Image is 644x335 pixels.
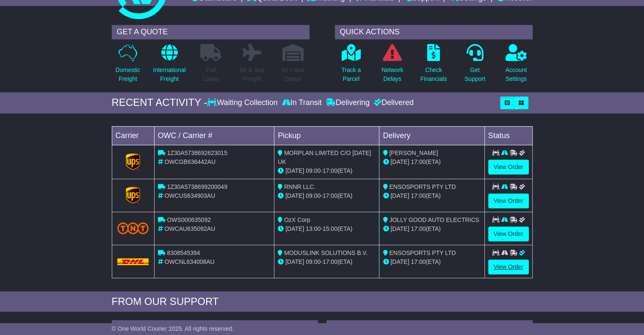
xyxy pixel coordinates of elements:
[278,191,376,200] div: - (ETA)
[341,44,361,88] a: Track aParcel
[112,97,207,109] div: RECENT ACTIVITY -
[390,158,409,165] span: [DATE]
[484,126,532,145] td: Status
[488,160,529,174] a: View Order
[464,66,485,83] p: Get Support
[278,257,376,266] div: - (ETA)
[278,166,376,175] div: - (ETA)
[306,167,321,174] span: 09:00
[167,183,227,190] span: 1Z30A5738699200049
[285,192,304,199] span: [DATE]
[167,150,227,156] span: 1Z30A5738692623015
[284,183,315,190] span: RNNR LLC.
[488,194,529,208] a: View Order
[167,249,200,256] span: 8308545394
[117,258,149,265] img: DHL.png
[488,260,529,274] a: View Order
[117,222,149,234] img: TNT_Domestic.png
[164,192,215,199] span: OWCUS634903AU
[389,183,456,190] span: ENSOSPORTS PTY LTD
[200,66,221,83] p: Full Loads
[126,187,140,204] img: GetCarrierServiceLogo
[274,126,379,145] td: Pickup
[284,216,310,223] span: OzX Corp
[383,191,481,200] div: (ETA)
[323,192,337,199] span: 17:00
[390,192,409,199] span: [DATE]
[323,167,337,174] span: 17:00
[390,258,409,265] span: [DATE]
[285,225,304,232] span: [DATE]
[153,66,185,83] p: International Freight
[164,258,214,265] span: OWCNL634008AU
[239,66,264,83] p: Air & Sea Freight
[126,153,140,170] img: GetCarrierServiceLogo
[278,150,371,165] span: MORPLAN LIMITED C/O [DATE] UK
[389,216,479,223] span: JOLLY GOOD AUTO ELECTRICS
[372,98,414,108] div: Delivered
[282,66,304,83] p: Air / Sea Depot
[112,25,310,39] div: GET A QUOTE
[323,258,337,265] span: 17:00
[164,225,215,232] span: OWCAU635092AU
[306,225,321,232] span: 13:00
[323,225,337,232] span: 15:00
[335,25,533,39] div: QUICK ACTIONS
[411,225,426,232] span: 17:00
[284,249,368,256] span: MODUSLINK SOLUTIONS B.V.
[411,158,426,165] span: 17:00
[280,98,324,108] div: In Transit
[154,126,274,145] td: OWC / Carrier #
[306,258,321,265] span: 09:00
[411,192,426,199] span: 17:00
[115,44,141,88] a: DomesticFreight
[207,98,279,108] div: Waiting Collection
[383,257,481,266] div: (ETA)
[390,225,409,232] span: [DATE]
[112,325,234,332] span: © One World Courier 2025. All rights reserved.
[164,158,216,165] span: OWCGB636442AU
[306,192,321,199] span: 09:00
[285,258,304,265] span: [DATE]
[379,126,484,145] td: Delivery
[420,44,448,88] a: CheckFinancials
[112,126,154,145] td: Carrier
[381,44,404,88] a: NetworkDelays
[341,66,361,83] p: Track a Parcel
[389,150,438,156] span: [PERSON_NAME]
[420,66,447,83] p: Check Financials
[112,296,533,308] div: FROM OUR SUPPORT
[278,224,376,233] div: - (ETA)
[389,249,456,256] span: ENSOSPORTS PTY LTD
[506,66,527,83] p: Account Settings
[324,98,372,108] div: Delivering
[383,224,481,233] div: (ETA)
[152,44,186,88] a: InternationalFreight
[285,167,304,174] span: [DATE]
[464,44,486,88] a: GetSupport
[505,44,528,88] a: AccountSettings
[381,66,403,83] p: Network Delays
[167,216,211,223] span: OWS000635092
[383,158,481,166] div: (ETA)
[411,258,426,265] span: 17:00
[116,66,140,83] p: Domestic Freight
[488,227,529,241] a: View Order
